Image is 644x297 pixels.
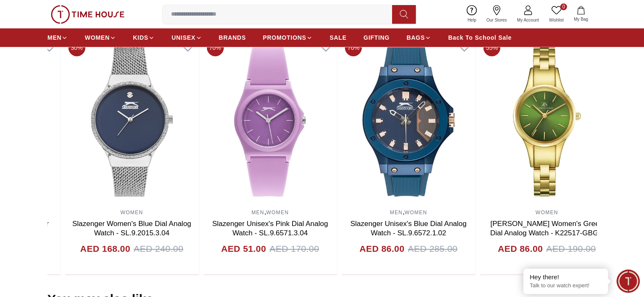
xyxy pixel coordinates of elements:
[269,242,319,256] span: AED 170.00
[406,33,425,42] span: BAGS
[404,210,427,215] a: WOMEN
[329,33,346,42] span: SALE
[219,30,246,45] a: BRANDS
[342,205,475,275] div: ,
[203,205,337,275] div: ,
[448,30,511,45] a: Back To School Sale
[481,3,512,25] a: Our Stores
[530,273,602,281] div: Hey there!
[546,17,567,23] span: Wishlist
[207,39,224,56] span: 70%
[252,210,264,215] a: MEN
[65,36,199,205] img: Slazenger Women's Blue Dial Analog Watch - SL.9.2015.3.04
[133,33,148,42] span: KIDS
[408,242,457,256] span: AED 285.00
[560,3,567,10] span: 0
[514,17,542,23] span: My Account
[171,30,202,45] a: UNISEX
[51,5,124,24] img: ...
[68,39,85,56] span: 30%
[263,30,313,45] a: PROMOTIONS
[329,30,346,45] a: SALE
[546,242,596,256] span: AED 190.00
[616,270,640,293] div: Chat Widget
[480,36,614,205] img: Kenneth Scott Women's Green Dial Analog Watch - K22517-GBGH
[263,33,307,42] span: PROMOTIONS
[134,242,183,256] span: AED 240.00
[120,210,143,215] a: WOMEN
[406,30,431,45] a: BAGS
[462,3,481,25] a: Help
[47,33,61,42] span: MEN
[498,242,543,256] h4: AED 86.00
[85,30,116,45] a: WOMEN
[544,3,569,25] a: 0Wishlist
[133,30,155,45] a: KIDS
[85,33,110,42] span: WOMEN
[342,36,475,205] img: Slazenger Unisex's Blue Dial Analog Watch - SL.9.6572.1.02
[350,220,466,237] a: Slazenger Unisex's Blue Dial Analog Watch - SL.9.6572.1.02
[483,17,510,23] span: Our Stores
[569,4,593,24] button: My Bag
[390,210,403,215] a: MEN
[464,17,480,23] span: Help
[221,242,266,256] h4: AED 51.00
[345,39,362,56] span: 70%
[530,282,602,289] p: Talk to our watch expert!
[266,210,289,215] a: WOMEN
[47,30,68,45] a: MEN
[490,220,604,237] a: [PERSON_NAME] Women's Green Dial Analog Watch - K22517-GBGH
[448,33,511,42] span: Back To School Sale
[219,33,246,42] span: BRANDS
[80,242,130,256] h4: AED 168.00
[212,220,328,237] a: Slazenger Unisex's Pink Dial Analog Watch - SL.9.6571.3.04
[171,33,195,42] span: UNISEX
[363,30,390,45] a: GIFTING
[359,242,404,256] h4: AED 86.00
[363,33,390,42] span: GIFTING
[203,36,337,205] img: Slazenger Unisex's Pink Dial Analog Watch - SL.9.6571.3.04
[484,39,500,56] span: 55%
[570,16,591,22] span: My Bag
[72,220,191,237] a: Slazenger Women's Blue Dial Analog Watch - SL.9.2015.3.04
[536,210,558,215] a: WOMEN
